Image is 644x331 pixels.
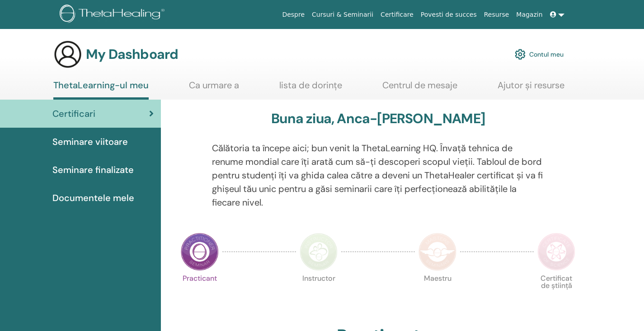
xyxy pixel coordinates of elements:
[52,163,134,177] span: Seminare finalizate
[278,6,308,23] a: Despre
[181,275,219,313] p: Practicant
[52,107,95,120] span: Certificari
[537,233,575,271] img: Certificate of Science
[189,80,239,97] a: Ca urmare a
[300,233,338,271] img: Instructor
[279,80,342,97] a: lista de dorințe
[417,6,480,23] a: Povesti de succes
[86,46,178,62] h3: My Dashboard
[60,5,168,25] img: logo.png
[53,40,82,69] img: generic-user-icon.jpg
[271,110,485,127] h3: Buna ziua, Anca-[PERSON_NAME]
[480,6,513,23] a: Resurse
[418,233,456,271] img: Master
[537,275,575,313] p: Certificat de știință
[418,275,456,313] p: Maestru
[53,80,149,100] a: ThetaLearning-ul meu
[515,44,564,64] a: Contul meu
[300,275,338,313] p: Instructor
[515,47,526,62] img: cog.svg
[52,135,128,149] span: Seminare viitoare
[52,191,134,205] span: Documentele mele
[498,80,564,97] a: Ajutor și resurse
[377,6,417,23] a: Certificare
[308,6,377,23] a: Cursuri & Seminarii
[181,233,219,271] img: Practitioner
[212,141,545,209] p: Călătoria ta începe aici; bun venit la ThetaLearning HQ. Învață tehnica de renume mondial care îț...
[512,6,546,23] a: Magazin
[382,80,457,97] a: Centrul de mesaje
